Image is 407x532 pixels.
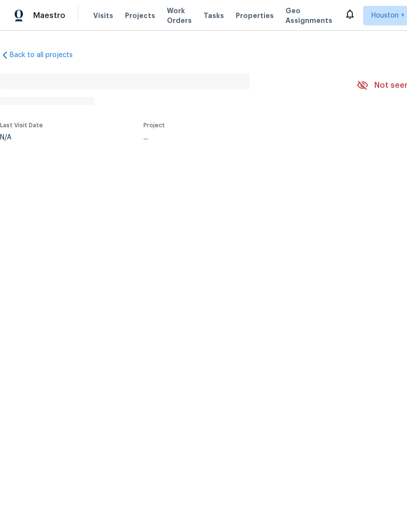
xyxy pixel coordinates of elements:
[203,12,224,19] span: Tasks
[285,6,332,25] span: Geo Assignments
[236,11,274,20] span: Properties
[143,122,165,128] span: Project
[167,6,192,25] span: Work Orders
[33,11,65,20] span: Maestro
[143,134,331,141] div: ...
[125,11,155,20] span: Projects
[93,11,113,20] span: Visits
